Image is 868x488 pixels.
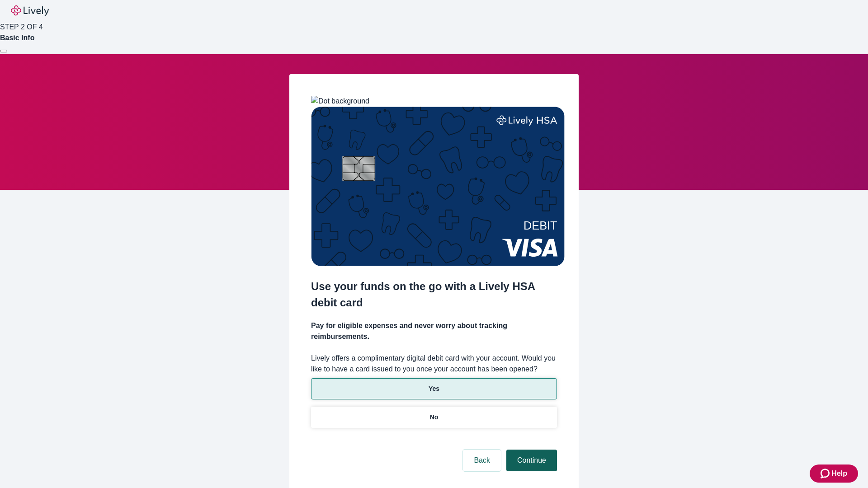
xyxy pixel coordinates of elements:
[429,384,439,394] p: Yes
[821,468,831,479] svg: Zendesk support icon
[311,96,369,107] img: Dot background
[311,320,557,342] h4: Pay for eligible expenses and never worry about tracking reimbursements.
[430,413,439,422] p: No
[810,465,858,483] button: Zendesk support iconHelp
[311,353,557,375] label: Lively offers a complimentary digital debit card with your account. Would you like to have a card...
[311,107,565,266] img: Debit card
[463,450,501,471] button: Back
[11,5,49,16] img: Lively
[311,278,557,311] h2: Use your funds on the go with a Lively HSA debit card
[831,468,847,479] span: Help
[311,378,557,399] button: Yes
[311,407,557,428] button: No
[506,450,557,471] button: Continue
